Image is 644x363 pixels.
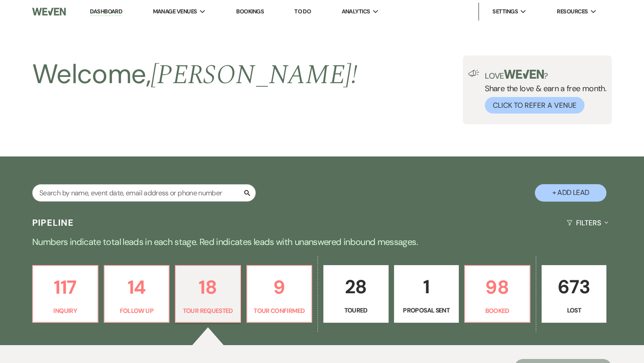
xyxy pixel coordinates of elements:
[32,2,66,21] img: Weven Logo
[470,306,524,316] p: Booked
[90,8,122,16] a: Dashboard
[294,8,311,15] a: To Do
[468,70,479,77] img: loud-speaker-illustration.svg
[394,265,459,323] a: 1Proposal Sent
[110,272,164,302] p: 14
[504,70,544,79] img: weven-logo-green.svg
[181,272,235,302] p: 18
[38,272,92,302] p: 117
[329,272,383,302] p: 28
[557,7,588,16] span: Resources
[479,70,606,114] div: Share the love & earn a free month.
[329,305,383,315] p: Toured
[485,97,585,114] button: Click to Refer a Venue
[151,55,357,96] span: [PERSON_NAME] !
[323,265,389,323] a: 28Toured
[535,184,606,202] button: + Add Lead
[110,306,164,316] p: Follow Up
[342,7,370,16] span: Analytics
[485,70,606,80] p: Love ?
[547,272,601,302] p: 673
[400,305,453,315] p: Proposal Sent
[464,265,530,323] a: 98Booked
[153,7,197,16] span: Manage Venues
[32,265,98,323] a: 117Inquiry
[246,265,313,323] a: 9Tour Confirmed
[175,265,241,323] a: 18Tour Requested
[492,7,518,16] span: Settings
[181,306,235,316] p: Tour Requested
[563,211,612,235] button: Filters
[470,272,524,302] p: 98
[104,265,170,323] a: 14Follow Up
[542,265,607,323] a: 673Lost
[400,272,453,302] p: 1
[32,55,357,94] h2: Welcome,
[547,305,601,315] p: Lost
[38,306,92,316] p: Inquiry
[32,216,74,229] h3: Pipeline
[253,272,306,302] p: 9
[236,8,264,15] a: Bookings
[253,306,306,316] p: Tour Confirmed
[32,184,256,202] input: Search by name, event date, email address or phone number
